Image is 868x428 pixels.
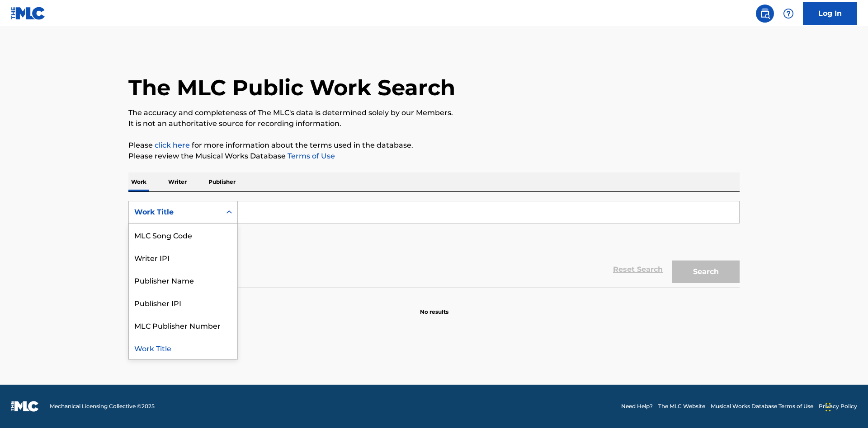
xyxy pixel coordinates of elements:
iframe: Chat Widget [823,385,868,428]
p: Please for more information about the terms used in the database. [128,140,740,151]
p: The accuracy and completeness of The MLC's data is determined solely by our Members. [128,107,740,118]
p: Work [128,172,149,191]
p: Writer [165,172,189,191]
form: Search Form [128,201,740,288]
a: Public Search [756,5,774,23]
h1: The MLC Public Work Search [128,74,455,101]
div: Work Title [129,336,237,359]
img: MLC Logo [11,7,46,20]
a: The MLC Website [658,402,705,410]
img: search [759,8,770,19]
div: Help [779,5,797,23]
div: Writer IPI [129,246,237,269]
a: Privacy Policy [819,402,857,410]
div: Drag [826,394,831,421]
a: Musical Works Database Terms of Use [711,402,813,410]
img: logo [11,401,39,412]
div: MLC Publisher Number [129,314,237,336]
a: Log In [803,2,857,25]
a: Need Help? [621,402,653,410]
div: Work Title [134,207,216,218]
a: click here [155,141,190,149]
p: No results [420,297,448,316]
div: MLC Song Code [129,223,237,246]
div: Publisher Name [129,269,237,291]
span: Mechanical Licensing Collective © 2025 [50,402,155,410]
p: Please review the Musical Works Database [128,151,740,162]
a: Terms of Use [286,152,335,160]
p: Publisher [206,172,238,191]
div: Publisher IPI [129,291,237,314]
p: It is not an authoritative source for recording information. [128,118,740,129]
img: help [783,8,794,19]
